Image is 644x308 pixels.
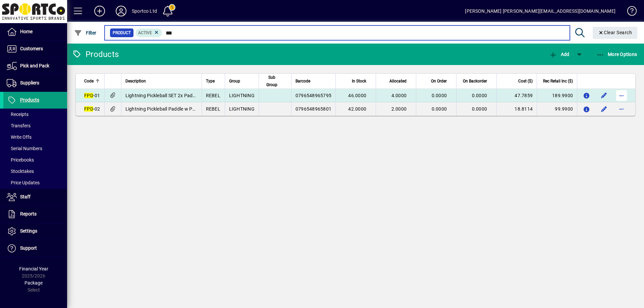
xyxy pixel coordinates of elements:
div: Allocated [380,77,413,85]
span: Rec Retail Inc ($) [543,77,573,85]
span: 0796548965801 [296,106,331,112]
span: Transfers [7,123,31,128]
span: 0.0000 [432,93,447,98]
span: Serial Numbers [7,146,42,151]
div: Barcode [296,77,331,85]
a: Price Updates [3,177,67,188]
td: 47.7859 [496,89,537,102]
span: REBEL [206,106,220,112]
button: Profile [110,5,132,17]
span: Type [206,77,215,85]
span: 0796548965795 [296,93,331,98]
span: REBEL [206,93,220,98]
span: 0.0000 [472,106,487,112]
span: Customers [20,46,43,51]
div: Group [229,77,255,85]
span: Filter [74,30,97,36]
span: Stocktakes [7,169,34,174]
div: Description [125,77,198,85]
a: Knowledge Base [622,1,636,23]
span: 0.0000 [472,93,487,98]
button: Edit [599,104,609,114]
span: Pick and Pack [20,63,49,68]
button: Add [547,48,571,60]
a: Reports [3,206,67,223]
span: Pricebooks [7,157,34,163]
span: Product [113,29,131,36]
span: Receipts [7,112,29,117]
button: Filter [72,27,98,39]
a: Support [3,240,67,257]
a: Serial Numbers [3,143,67,154]
div: Products [72,49,119,60]
span: Barcode [296,77,310,85]
span: Price Updates [7,180,40,185]
span: -01 [84,93,100,98]
button: Add [89,5,110,17]
a: Stocktakes [3,166,67,177]
em: FPD [84,106,93,112]
a: Staff [3,189,67,205]
a: Write Offs [3,131,67,143]
span: Add [549,52,569,57]
span: Support [20,245,37,251]
span: 4.0000 [391,93,407,98]
span: Code [84,77,94,85]
span: 0.0000 [432,106,447,112]
div: On Backorder [461,77,493,85]
a: Suppliers [3,75,67,91]
div: On Order [420,77,453,85]
span: Lightning Pickleball SET 2x Paddles 4x balls [125,93,219,98]
div: [PERSON_NAME] [PERSON_NAME][EMAIL_ADDRESS][DOMAIN_NAME] [465,6,615,16]
span: Reports [20,211,37,217]
button: More options [616,104,627,114]
span: LIGHTNING [229,106,255,112]
a: Receipts [3,109,67,120]
span: In Stock [352,77,366,85]
span: Sub Group [263,74,281,88]
span: Cost ($) [518,77,533,85]
span: LIGHTNING [229,93,255,98]
span: Staff [20,194,31,199]
span: Allocated [389,77,407,85]
button: Edit [599,90,609,101]
button: More Options [595,48,639,60]
td: 18.8114 [496,102,537,116]
div: Code [84,77,100,85]
span: On Order [431,77,447,85]
div: Sub Group [263,74,287,88]
span: 42.0000 [348,106,366,112]
a: Settings [3,223,67,240]
a: Pricebooks [3,154,67,166]
mat-chip: Activation Status: Active [136,28,162,37]
button: Clear [593,27,638,39]
span: Settings [20,228,37,234]
a: Home [3,23,67,40]
a: Transfers [3,120,67,131]
span: On Backorder [463,77,487,85]
span: Package [24,280,43,286]
span: Clear Search [598,30,632,35]
span: -02 [84,106,100,112]
span: Write Offs [7,134,32,140]
td: 189.9900 [537,89,577,102]
a: Customers [3,41,67,57]
div: Sportco Ltd [132,6,157,16]
a: Pick and Pack [3,58,67,74]
span: Active [138,30,152,35]
em: FPD [84,93,93,98]
span: Products [20,97,39,103]
span: Description [125,77,146,85]
span: Home [20,29,33,34]
span: Lightning Pickleball Paddle w PolymerHoneycombCore [125,106,243,112]
span: 46.0000 [348,93,366,98]
td: 99.9900 [537,102,577,116]
span: More Options [596,52,637,57]
div: In Stock [340,77,372,85]
span: Suppliers [20,80,39,85]
button: More options [616,90,627,101]
span: 2.0000 [391,106,407,112]
span: Financial Year [19,266,48,271]
span: Group [229,77,240,85]
div: Type [206,77,221,85]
